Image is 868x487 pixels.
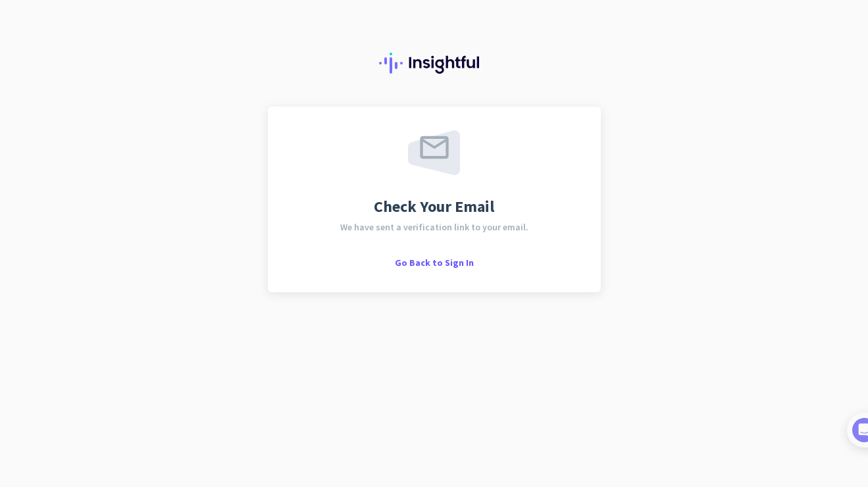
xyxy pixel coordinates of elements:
span: Check Your Email [374,199,494,215]
img: email-sent [408,130,460,175]
img: Insightful [379,53,490,74]
span: We have sent a verification link to your email. [340,222,528,232]
span: Go Back to Sign In [395,257,474,269]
